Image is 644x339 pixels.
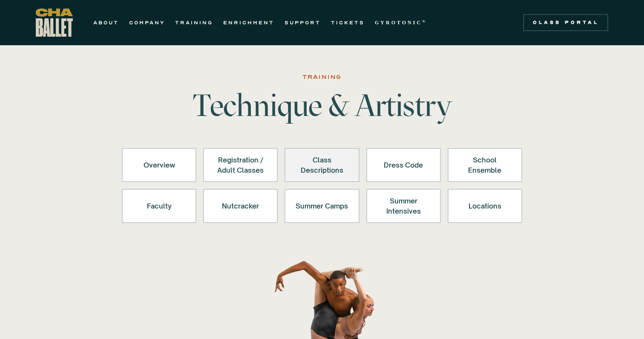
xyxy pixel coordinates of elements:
a: Dress Code [366,148,441,182]
a: Faculty [122,189,196,223]
a: Summer Intensives [366,189,441,223]
h1: Technique & Artistry [189,90,455,121]
a: Class Descriptions [285,148,359,182]
a: Registration /Adult Classes [203,148,278,182]
a: home [36,9,73,37]
div: Locations [459,196,511,216]
a: School Ensemble [448,148,522,182]
sup: ® [422,19,427,23]
div: Faculty [133,196,185,216]
a: ENRICHMENT [223,17,274,28]
div: Registration / Adult Classes [214,155,267,175]
div: Dress Code [377,155,430,175]
div: Summer Intensives [377,196,430,216]
a: Summer Camps [285,189,359,223]
a: Locations [448,189,522,223]
a: Nutcracker [203,189,278,223]
a: ABOUT [93,17,119,28]
div: Nutcracker [214,196,267,216]
div: School Ensemble [459,155,511,175]
a: TICKETS [331,17,365,28]
a: GYROTONIC® [375,17,427,28]
div: Class Descriptions [296,155,348,175]
div: Overview [133,155,185,175]
div: Class Portal [528,19,603,26]
a: COMPANY [129,17,165,28]
strong: GYROTONIC [375,20,422,26]
div: Training [302,72,342,82]
a: Class Portal [523,14,608,31]
a: Overview [122,148,196,182]
a: TRAINING [175,17,213,28]
a: SUPPORT [285,17,321,28]
div: Summer Camps [296,196,348,216]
